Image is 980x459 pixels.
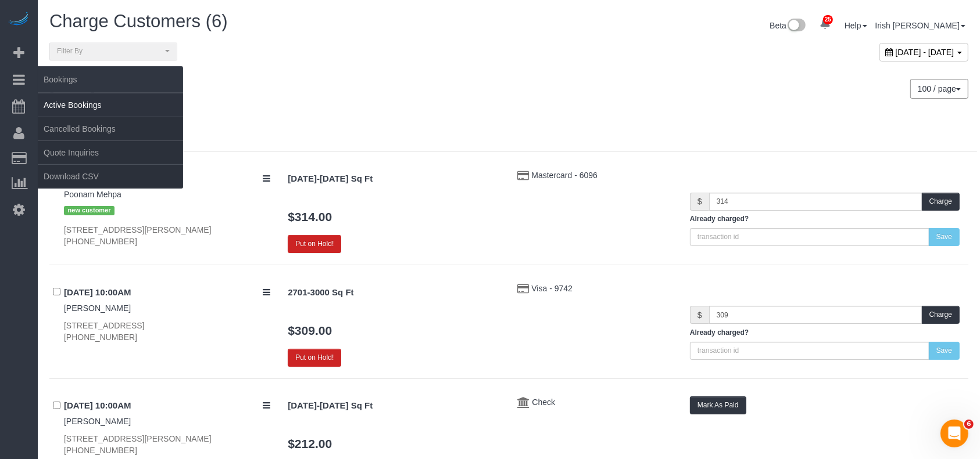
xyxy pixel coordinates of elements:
[940,420,968,447] iframe: Intercom live chat
[64,401,270,411] h4: [DATE] 10:00AM
[288,235,341,253] button: Put on Hold!
[288,349,341,367] button: Put on Hold!
[64,417,131,426] a: [PERSON_NAME]
[288,174,500,184] h4: [DATE]-[DATE] Sq Ft
[38,93,183,189] ul: Bookings
[288,401,500,411] h4: [DATE]-[DATE] Sq Ft
[875,21,965,30] a: Irish [PERSON_NAME]
[770,21,806,30] a: Beta
[64,320,270,343] div: [STREET_ADDRESS] [PHONE_NUMBER]
[38,93,183,117] a: Active Bookings
[910,79,968,99] button: 100 / page
[64,224,270,247] div: [STREET_ADDRESS][PERSON_NAME] [PHONE_NUMBER]
[64,200,270,218] div: Tags
[38,141,183,164] a: Quote Inquiries
[38,66,183,93] span: Bookings
[531,171,598,180] a: Mastercard - 6096
[532,397,555,407] a: Check
[690,329,960,337] h5: Already charged?
[896,48,954,57] span: [DATE] - [DATE]
[823,15,833,24] span: 25
[964,420,974,429] span: 6
[64,288,270,298] h4: [DATE] 10:00AM
[288,324,332,337] a: $309.00
[49,42,177,60] button: Filter By
[845,21,867,30] a: Help
[690,342,929,360] input: transaction id
[786,19,806,34] img: New interface
[690,306,709,324] span: $
[911,79,968,99] nav: Pagination navigation
[49,11,228,31] span: Charge Customers (6)
[690,215,960,223] h5: Already charged?
[38,117,183,140] a: Cancelled Bookings
[690,228,929,246] input: transaction id
[531,284,573,293] a: Visa - 9742
[690,396,746,414] button: Mark As Paid
[922,193,960,211] button: Charge
[64,206,115,215] span: new customer
[922,306,960,324] button: Charge
[38,165,183,188] a: Download CSV
[814,12,836,37] a: 25
[7,12,30,28] img: Automaid Logo
[288,210,332,223] a: $314.00
[690,193,709,211] span: $
[288,288,500,298] h4: 2701-3000 Sq Ft
[57,46,162,56] span: Filter By
[64,190,121,199] a: Poonam Mehpa
[64,303,131,313] a: [PERSON_NAME]
[64,433,270,456] div: [STREET_ADDRESS][PERSON_NAME] [PHONE_NUMBER]
[288,437,332,450] a: $212.00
